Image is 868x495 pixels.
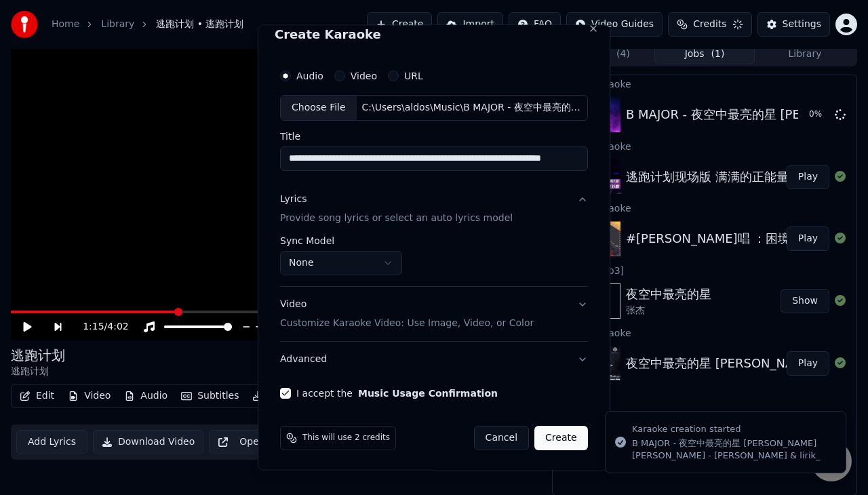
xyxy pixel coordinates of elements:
[357,101,587,115] div: C:\Users\aldos\Music\B MAJOR - 夜空中最亮的星 [PERSON_NAME] [PERSON_NAME] - [PERSON_NAME] & lirik_.mp3
[358,388,498,397] button: I accept the
[296,388,498,397] label: I accept the
[280,286,588,340] button: VideoCustomize Karaoke Video: Use Image, Video, or Color
[280,235,402,245] label: Sync Model
[275,28,593,41] h2: Create Karaoke
[280,181,588,235] button: LyricsProvide song lyrics or select an auto lyrics model
[296,71,323,81] label: Audio
[534,425,588,450] button: Create
[474,425,529,450] button: Cancel
[404,71,423,81] label: URL
[281,96,357,120] div: Choose File
[280,341,588,376] button: Advanced
[280,211,513,224] p: Provide song lyrics or select an auto lyrics model
[280,131,588,140] label: Title
[351,71,377,81] label: Video
[302,432,390,443] span: This will use 2 credits
[280,316,534,330] p: Customize Karaoke Video: Use Image, Video, or Color
[280,192,307,205] div: Lyrics
[280,235,588,285] div: LyricsProvide song lyrics or select an auto lyrics model
[280,297,534,330] div: Video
